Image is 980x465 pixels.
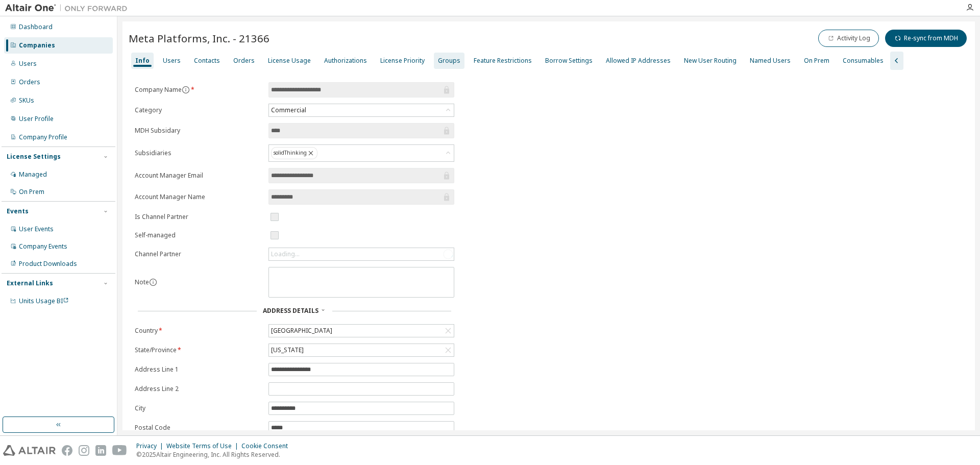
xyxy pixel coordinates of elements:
[19,133,67,141] div: Company Profile
[843,57,884,65] div: Consumables
[263,306,318,315] span: Address Details
[269,248,454,260] div: Loading...
[149,278,157,286] button: information
[5,3,133,13] img: Altair One
[135,327,262,335] label: Country
[269,105,308,116] div: Commercial
[135,278,149,286] label: Note
[19,60,37,68] div: Users
[269,104,454,116] div: Commercial
[135,127,262,135] label: MDH Subsidary
[7,279,53,287] div: External Links
[135,231,262,239] label: Self-managed
[271,250,300,258] div: Loading...
[241,442,294,450] div: Cookie Consent
[324,57,367,65] div: Authorizations
[135,385,262,393] label: Address Line 2
[135,346,262,354] label: State/Province
[606,57,671,65] div: Allowed IP Addresses
[19,115,54,123] div: User Profile
[19,41,55,50] div: Companies
[136,450,294,459] p: © 2025 Altair Engineering, Inc. All Rights Reserved.
[7,207,29,215] div: Events
[269,344,454,356] div: [US_STATE]
[19,188,44,196] div: On Prem
[19,225,54,233] div: User Events
[194,57,220,65] div: Contacts
[182,86,190,94] button: information
[7,153,61,161] div: License Settings
[438,57,460,65] div: Groups
[19,23,53,31] div: Dashboard
[885,30,967,47] button: Re-sync from MDH
[135,172,262,180] label: Account Manager Email
[135,106,262,114] label: Category
[135,193,262,201] label: Account Manager Name
[233,57,255,65] div: Orders
[19,96,34,105] div: SKUs
[135,365,262,374] label: Address Line 1
[135,213,262,221] label: Is Channel Partner
[19,242,67,251] div: Company Events
[545,57,593,65] div: Borrow Settings
[474,57,532,65] div: Feature Restrictions
[135,86,262,94] label: Company Name
[112,445,127,456] img: youtube.svg
[135,424,262,432] label: Postal Code
[135,149,262,157] label: Subsidiaries
[269,325,334,336] div: [GEOGRAPHIC_DATA]
[95,445,106,456] img: linkedin.svg
[135,250,262,258] label: Channel Partner
[135,404,262,412] label: City
[79,445,89,456] img: instagram.svg
[268,57,311,65] div: License Usage
[804,57,829,65] div: On Prem
[269,145,454,161] div: solidThinking
[269,345,305,356] div: [US_STATE]
[19,297,69,305] span: Units Usage BI
[19,260,77,268] div: Product Downloads
[136,442,166,450] div: Privacy
[19,170,47,179] div: Managed
[271,147,317,159] div: solidThinking
[380,57,425,65] div: License Priority
[62,445,72,456] img: facebook.svg
[19,78,40,86] div: Orders
[163,57,181,65] div: Users
[135,57,150,65] div: Info
[818,30,879,47] button: Activity Log
[750,57,791,65] div: Named Users
[3,445,56,456] img: altair_logo.svg
[684,57,737,65] div: New User Routing
[269,325,454,337] div: [GEOGRAPHIC_DATA]
[166,442,241,450] div: Website Terms of Use
[129,31,269,45] span: Meta Platforms, Inc. - 21366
